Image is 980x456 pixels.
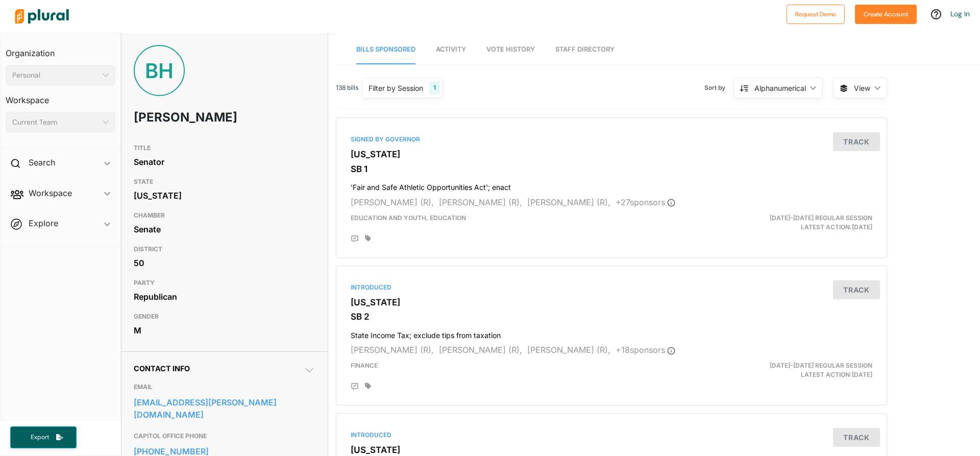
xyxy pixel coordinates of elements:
span: Education and Youth, Education [351,214,466,222]
button: Track [833,132,880,151]
h3: STATE [134,176,315,188]
span: Vote History [486,45,535,53]
div: Signed by Governor [351,135,872,144]
button: Request Demo [787,5,845,24]
h3: [US_STATE] [351,445,872,455]
span: Contact Info [134,364,190,373]
h3: Workspace [6,85,115,108]
h3: EMAIL [134,381,315,393]
span: View [854,83,870,93]
a: Activity [436,35,466,64]
div: 1 [429,81,440,94]
h3: SB 2 [351,311,872,322]
div: Filter by Session [369,83,423,93]
span: + 18 sponsor s [616,345,675,355]
a: Vote History [486,35,535,64]
div: Add Position Statement [351,382,359,391]
button: Track [833,280,880,299]
a: Log In [950,9,970,18]
div: Republican [134,289,315,304]
h3: [US_STATE] [351,297,872,307]
span: Export [23,433,56,442]
button: Export [10,426,77,448]
h3: PARTY [134,277,315,289]
button: Track [833,428,880,447]
h3: TITLE [134,142,315,154]
h4: State Income Tax; exclude tips from taxation [351,326,872,340]
span: [DATE]-[DATE] Regular Session [770,362,872,369]
span: [PERSON_NAME] (R), [439,197,522,207]
span: [PERSON_NAME] (R), [351,345,434,355]
div: Senate [134,222,315,237]
div: Current Team [12,117,99,128]
div: 50 [134,255,315,271]
span: + 27 sponsor s [616,197,675,207]
div: Introduced [351,430,872,440]
h3: DISTRICT [134,243,315,255]
span: Activity [436,45,466,53]
span: Finance [351,362,378,369]
span: [PERSON_NAME] (R), [527,197,610,207]
div: Senator [134,154,315,170]
a: [EMAIL_ADDRESS][PERSON_NAME][DOMAIN_NAME] [134,395,315,422]
h3: GENDER [134,310,315,323]
h1: [PERSON_NAME] [134,102,242,133]
h3: [US_STATE] [351,149,872,159]
div: Add tags [365,382,371,390]
div: Add Position Statement [351,235,359,243]
a: Staff Directory [555,35,615,64]
span: [PERSON_NAME] (R), [439,345,522,355]
span: 138 bills [336,83,358,92]
span: Sort by [704,83,733,92]
button: Create Account [855,5,917,24]
div: BH [134,45,185,96]
a: Request Demo [787,8,845,19]
h3: SB 1 [351,164,872,174]
span: [DATE]-[DATE] Regular Session [770,214,872,222]
div: M [134,323,315,338]
div: Introduced [351,283,872,292]
span: Bills Sponsored [356,45,415,53]
div: Alphanumerical [754,83,806,93]
a: Create Account [855,8,917,19]
div: Personal [12,70,99,81]
h3: Organization [6,38,115,61]
h3: CHAMBER [134,209,315,222]
span: [PERSON_NAME] (R), [527,345,610,355]
div: Add tags [365,235,371,242]
div: Latest Action: [DATE] [701,213,880,232]
h3: CAPITOL OFFICE PHONE [134,430,315,442]
a: Bills Sponsored [356,35,415,64]
div: Latest Action: [DATE] [701,361,880,379]
span: [PERSON_NAME] (R), [351,197,434,207]
h2: Search [29,157,55,168]
div: [US_STATE] [134,188,315,203]
h4: 'Fair and Safe Athletic Opportunities Act'; enact [351,178,872,192]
